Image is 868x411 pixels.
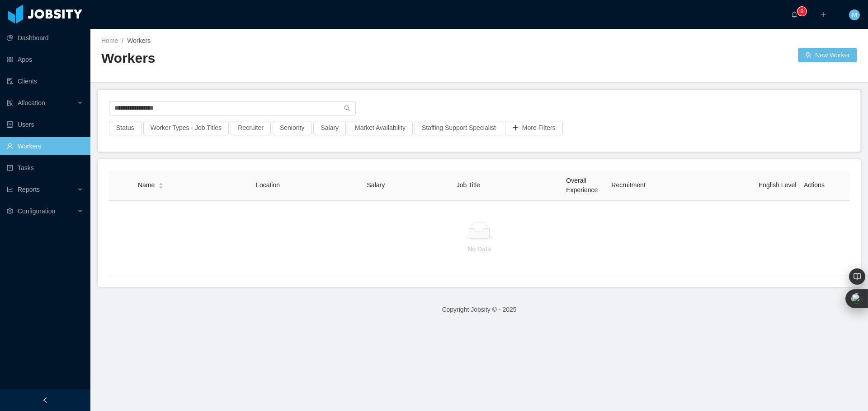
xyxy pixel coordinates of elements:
span: Job Title [457,181,480,189]
span: Location [256,181,280,189]
sup: 9 [797,7,807,16]
span: Configuration [18,208,55,215]
i: icon: setting [7,208,13,214]
button: Recruiter [231,121,271,135]
a: icon: userWorkers [7,137,83,155]
a: icon: robotUsers [7,115,83,134]
span: Reports [18,186,40,193]
i: icon: line-chart [7,186,13,193]
button: Worker Types - Job Titles [143,121,229,135]
p: 9 [801,7,804,16]
span: Overall Experience [566,177,598,194]
span: Allocation [18,99,45,106]
span: Name [138,180,155,190]
span: / [122,37,123,44]
button: Salary [313,121,346,135]
button: icon: plusMore Filters [505,121,563,135]
i: icon: caret-up [159,182,164,185]
div: Sort [158,181,164,188]
h2: Workers [101,49,479,68]
i: icon: search [344,105,350,111]
span: English Level [759,181,796,189]
button: Market Availability [348,121,413,135]
button: Seniority [273,121,311,135]
span: Actions [804,181,825,189]
a: icon: auditClients [7,72,83,90]
a: icon: appstoreApps [7,51,83,69]
span: Salary [367,181,385,189]
i: icon: plus [820,11,826,18]
button: Status [109,121,142,135]
i: icon: bell [791,11,797,18]
p: No Data [116,244,843,254]
span: Workers [127,37,151,44]
i: icon: solution [7,100,13,106]
i: icon: caret-down [159,185,164,188]
a: icon: profileTasks [7,159,83,177]
button: icon: usergroup-addNew Worker [798,48,857,62]
button: Staffing Support Specialist [415,121,503,135]
a: icon: pie-chartDashboard [7,29,83,47]
span: Recruitment [611,181,645,189]
footer: Copyright Jobsity © - 2025 [90,294,868,325]
span: M [852,9,857,20]
a: Home [101,37,118,44]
